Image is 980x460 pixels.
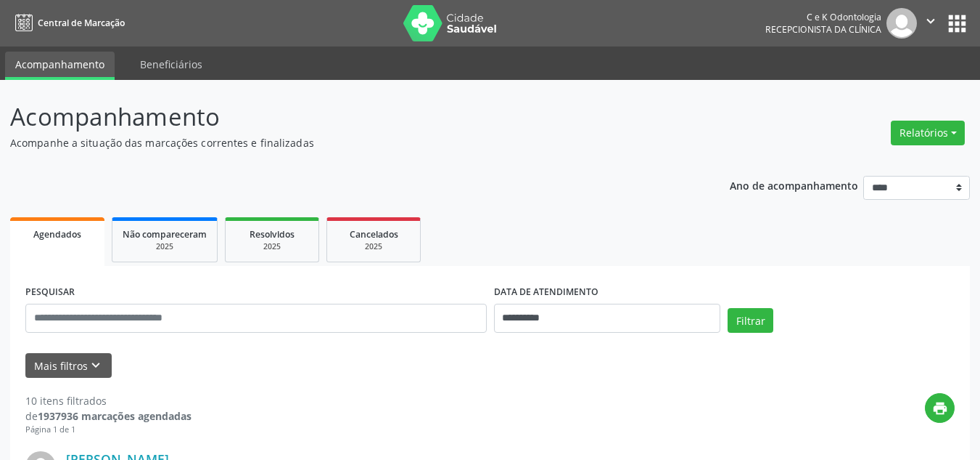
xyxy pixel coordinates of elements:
[923,13,939,29] i: 
[494,281,598,304] label: DATA DE ATENDIMENTO
[130,52,213,77] a: Beneficiários
[728,308,773,333] button: Filtrar
[10,11,125,35] a: Central de Marcação
[38,409,192,423] strong: 1937936 marcações agendadas
[891,121,965,145] button: Relatórios
[944,11,970,36] button: apps
[25,353,112,379] button: Mais filtroskeyboard_arrow_down
[886,8,917,39] img: img
[932,400,948,416] i: print
[25,281,75,304] label: PESQUISAR
[10,99,682,135] p: Acompanhamento
[25,424,192,436] div: Página 1 de 1
[250,228,295,241] span: Resolvidos
[765,11,881,23] div: C e K Odontologia
[33,228,81,241] span: Agendados
[350,228,398,241] span: Cancelados
[236,241,308,252] div: 2025
[730,176,858,194] p: Ano de acompanhamento
[25,408,192,424] div: de
[88,358,104,374] i: keyboard_arrow_down
[917,8,944,39] button: 
[38,17,125,29] span: Central de Marcação
[5,52,115,80] a: Acompanhamento
[925,393,955,423] button: print
[765,23,881,36] span: Recepcionista da clínica
[123,228,207,241] span: Não compareceram
[25,393,192,408] div: 10 itens filtrados
[10,135,682,150] p: Acompanhe a situação das marcações correntes e finalizadas
[337,241,410,252] div: 2025
[123,241,207,252] div: 2025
